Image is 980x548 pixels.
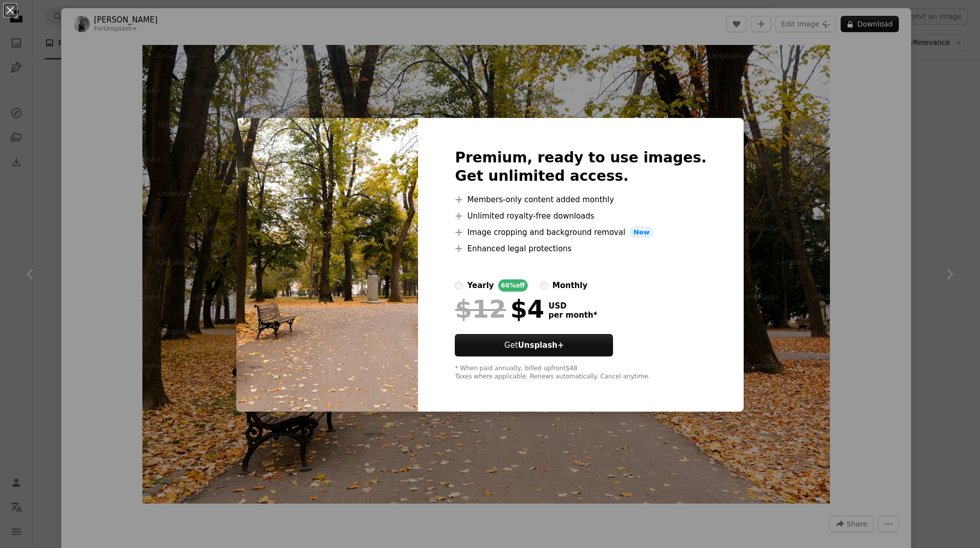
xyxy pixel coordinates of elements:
li: Unlimited royalty-free downloads [455,210,706,222]
div: monthly [552,279,587,292]
span: USD [548,301,597,311]
span: New [629,226,654,239]
div: * When paid annually, billed upfront $48 Taxes where applicable. Renews automatically. Cancel any... [455,365,706,381]
input: yearly66%off [455,281,463,290]
img: premium_photo-1731421966539-e2e81b00f121 [236,118,418,412]
li: Enhanced legal protections [455,243,706,255]
li: Members-only content added monthly [455,194,706,206]
li: Image cropping and background removal [455,226,706,239]
div: $4 [455,296,544,322]
div: 66% off [498,279,528,292]
span: $12 [455,296,506,322]
span: per month * [548,311,597,320]
strong: Unsplash+ [518,341,564,350]
input: monthly [540,281,548,290]
button: GetUnsplash+ [455,334,613,356]
div: yearly [467,279,494,292]
h2: Premium, ready to use images. Get unlimited access. [455,149,706,185]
